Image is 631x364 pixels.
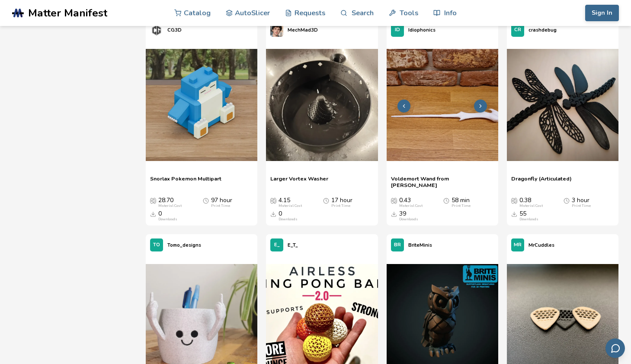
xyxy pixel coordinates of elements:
a: Larger Vortex Washer [270,175,328,188]
span: Downloads [511,210,517,217]
div: Material Cost [158,204,182,208]
div: 58 min [452,197,471,208]
div: 39 [399,210,418,222]
p: E_T_ [288,241,298,250]
span: Average Cost [150,197,156,204]
span: BR [394,242,401,248]
p: BriteMinis [408,241,432,250]
span: Average Cost [391,197,397,204]
div: Material Cost [519,204,543,208]
p: MechMad3D [288,26,318,35]
div: Print Time [331,204,350,208]
div: Print Time [572,204,591,208]
div: 0.38 [519,197,543,208]
span: Downloads [270,210,276,217]
p: Tomo_designs [167,241,201,250]
span: Average Print Time [443,197,449,204]
a: Dragonfly (Articulated) [511,175,572,188]
button: Send feedback via email [605,338,625,358]
span: Downloads [150,210,156,217]
div: 4.15 [279,197,302,208]
div: 97 hour [211,197,232,208]
a: Snorlax Pokemon Multipart [150,175,221,188]
div: Material Cost [279,204,302,208]
div: Downloads [158,217,177,222]
div: 0.43 [399,197,423,208]
span: E_ [274,242,280,248]
a: CG3D's profileCG3D [146,19,186,41]
div: 0 [279,210,298,222]
span: TO [153,242,160,248]
div: Print Time [211,204,230,208]
div: 3 hour [572,197,591,208]
span: ID [395,27,400,33]
div: Material Cost [399,204,423,208]
div: Downloads [519,217,538,222]
span: Average Print Time [564,197,570,204]
p: crashdebug [529,26,557,35]
div: 55 [519,210,538,222]
p: MrCuddles [529,241,554,250]
div: Downloads [399,217,418,222]
div: 0 [158,210,177,222]
div: 17 hour [331,197,352,208]
span: Downloads [391,210,397,217]
span: Average Cost [270,197,276,204]
button: Sign In [585,5,619,21]
span: Average Print Time [323,197,329,204]
span: Average Cost [511,197,517,204]
span: Average Print Time [203,197,209,204]
img: MechMad3D's profile [270,24,283,37]
div: Print Time [452,204,471,208]
p: CG3D [167,26,182,35]
span: CR [514,27,521,33]
div: Downloads [279,217,298,222]
span: Matter Manifest [28,7,107,19]
img: CG3D's profile [150,24,163,37]
a: MechMad3D's profileMechMad3D [266,19,322,41]
a: Voldemort Wand from [PERSON_NAME] [391,175,494,188]
div: 28.70 [158,197,182,208]
p: Idiophonics [408,26,436,35]
span: MR [514,242,522,248]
